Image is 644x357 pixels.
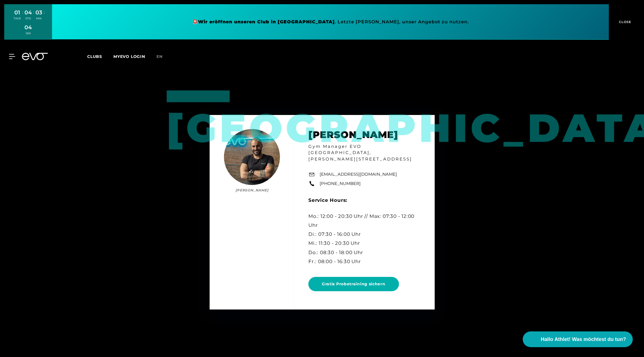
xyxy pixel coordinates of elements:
[156,53,169,60] a: en
[156,54,163,59] span: en
[320,171,397,178] a: [EMAIL_ADDRESS][DOMAIN_NAME]
[44,9,44,24] div: :
[322,281,385,287] span: Gratis Probetraining sichern
[35,17,42,21] div: MIN
[87,54,113,59] a: Clubs
[113,54,145,59] a: MYEVO LOGIN
[523,331,633,347] button: Hallo Athlet! Was möchtest du tun?
[14,17,21,21] div: TAGE
[24,8,32,17] div: 04
[609,4,640,40] button: CLOSE
[618,19,631,24] span: CLOSE
[320,180,361,187] a: [PHONE_NUMBER]
[22,9,23,24] div: :
[24,23,32,31] div: 04
[308,273,401,295] a: Gratis Probetraining sichern
[33,9,34,24] div: :
[14,8,21,17] div: 01
[35,8,42,17] div: 03
[541,336,626,343] span: Hallo Athlet! Was möchtest du tun?
[87,54,102,59] span: Clubs
[24,17,32,21] div: STD
[24,31,32,35] div: SEK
